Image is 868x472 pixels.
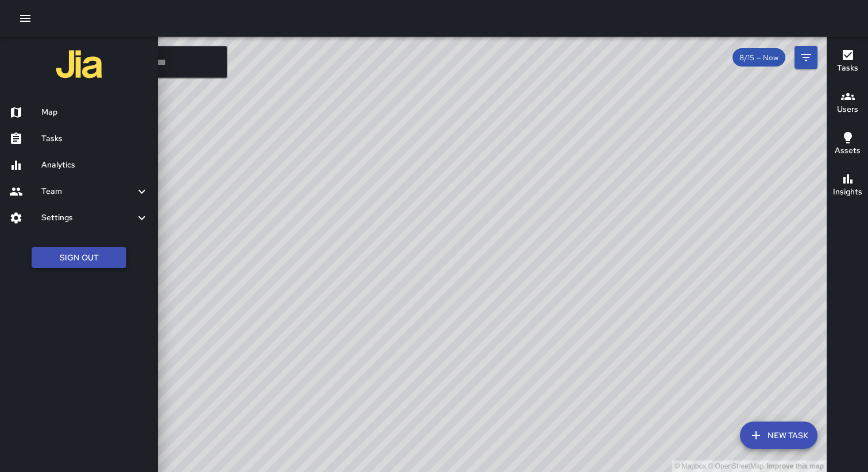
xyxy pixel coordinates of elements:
button: Sign Out [32,247,126,268]
h6: Tasks [41,132,149,145]
h6: Analytics [41,159,149,171]
h6: Settings [41,212,135,224]
h6: Map [41,106,149,119]
button: New Task [740,422,817,449]
h6: Users [837,103,858,116]
img: jia-logo [56,41,102,87]
h6: Insights [833,186,862,198]
h6: Assets [835,145,861,157]
h6: Team [41,185,135,198]
h6: Tasks [837,62,858,75]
